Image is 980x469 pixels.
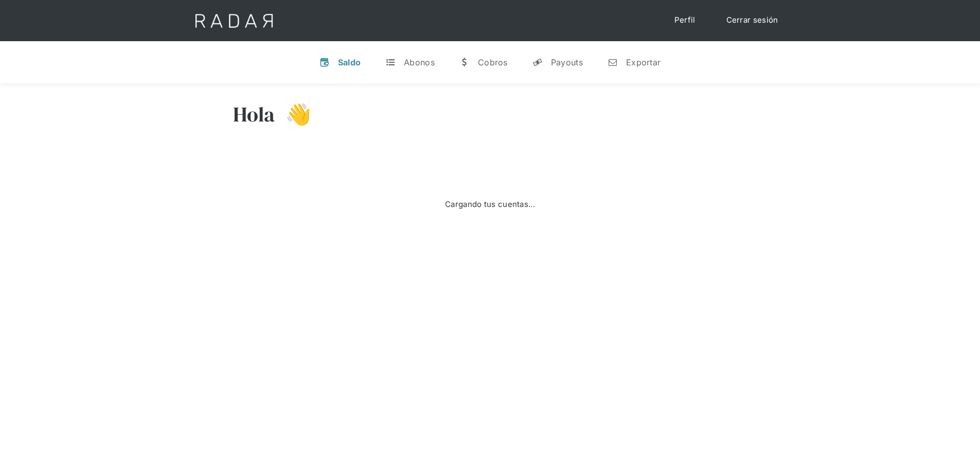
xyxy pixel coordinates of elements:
div: t [385,57,396,67]
div: v [319,57,330,67]
div: y [532,57,543,67]
a: Perfil [664,10,706,30]
a: Cerrar sesión [716,10,789,30]
div: Cobros [478,57,508,67]
h3: Hola [233,101,275,127]
div: Abonos [404,57,435,67]
div: Payouts [551,57,583,67]
div: n [608,57,618,67]
div: Exportar [626,57,661,67]
div: w [459,57,470,67]
h3: 👋 [275,101,311,127]
div: Cargando tus cuentas... [445,199,535,211]
div: Saldo [338,57,361,67]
